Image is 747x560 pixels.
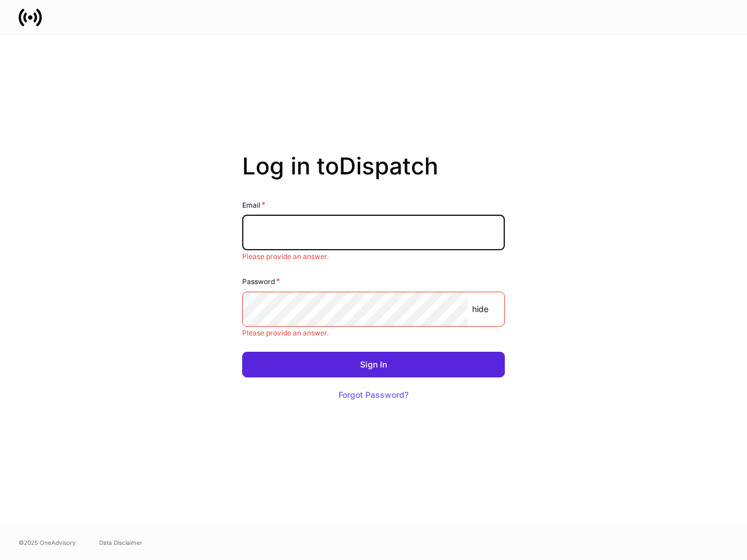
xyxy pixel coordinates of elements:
[242,199,266,211] h6: Email
[472,303,488,315] p: hide
[242,275,280,287] h6: Password
[360,360,387,369] div: Sign In
[19,538,76,547] span: © 2025 OneAdvisory
[99,538,142,547] a: Data Disclaimer
[324,382,423,408] button: Forgot Password?
[338,391,409,399] div: Forgot Password?
[242,252,505,261] p: Please provide an answer.
[242,328,505,338] p: Please provide an answer.
[242,152,505,199] h2: Log in to Dispatch
[242,352,505,377] button: Sign In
